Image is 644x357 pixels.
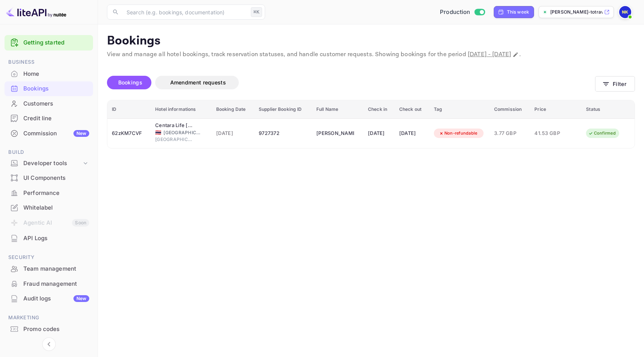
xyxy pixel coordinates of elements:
div: Home [23,70,89,78]
a: UI Components [5,171,93,185]
button: Change date range [512,51,519,58]
span: 41.53 GBP [534,129,572,138]
div: Switch to Sandbox mode [437,8,488,17]
div: Audit logs [23,294,89,303]
div: Arushi Das [316,127,354,139]
img: Nikolas Kampas [619,6,631,18]
div: Performance [5,186,93,201]
div: CommissionNew [5,126,93,141]
button: Filter [595,76,635,92]
input: Search (e.g. bookings, documentation) [122,5,248,20]
a: Home [5,67,93,81]
div: Audit logsNew [5,291,93,306]
button: Collapse navigation [42,337,56,351]
div: Team management [5,262,93,276]
th: Tag [429,100,490,119]
span: [GEOGRAPHIC_DATA] [155,136,193,143]
div: Home [5,67,93,81]
th: Check in [363,100,395,119]
a: Fraud management [5,277,93,291]
span: 3.77 GBP [494,129,526,138]
div: Whitelabel [23,204,89,212]
th: Check out [395,100,429,119]
th: Commission [490,100,530,119]
div: Performance [23,189,89,198]
div: Bookings [5,81,93,96]
div: API Logs [23,234,89,243]
div: Customers [23,100,89,108]
div: New [73,130,89,137]
div: Promo codes [23,325,89,334]
a: Credit line [5,111,93,125]
div: Developer tools [23,159,82,168]
p: View and manage all hotel bookings, track reservation statuses, and handle customer requests. Sho... [107,50,635,59]
a: Bookings [5,81,93,95]
div: 9727372 [259,127,307,139]
span: Thailand [155,130,161,135]
div: Fraud management [23,280,89,288]
div: account-settings tabs [107,76,595,89]
div: New [73,295,89,302]
div: Confirmed [583,129,621,138]
a: Whitelabel [5,201,93,215]
span: Build [5,148,93,156]
div: Centara Life Maris Resort Jomtien [155,122,193,129]
div: UI Components [23,174,89,182]
a: Performance [5,186,93,200]
span: [DATE] [216,129,250,138]
div: This week [507,9,529,15]
div: Fraud management [5,277,93,291]
div: Customers [5,97,93,111]
div: UI Components [5,171,93,185]
th: Booking Date [212,100,254,119]
a: API Logs [5,231,93,245]
p: [PERSON_NAME]-totrave... [550,9,603,15]
div: Developer tools [5,157,93,170]
a: Team management [5,262,93,276]
div: Commission [23,129,89,138]
div: Whitelabel [5,201,93,215]
th: Hotel informations [151,100,212,119]
th: Supplier Booking ID [254,100,312,119]
a: Customers [5,97,93,110]
a: Promo codes [5,322,93,336]
div: Promo codes [5,322,93,337]
div: [DATE] [399,127,425,139]
div: Credit line [5,111,93,126]
img: LiteAPI logo [6,6,66,18]
span: [GEOGRAPHIC_DATA] [163,129,201,136]
span: Amendment requests [170,79,226,86]
div: Getting started [5,35,93,51]
th: ID [107,100,151,119]
span: [DATE] - [DATE] [468,51,511,58]
div: 62zKM7CVF [112,127,146,139]
span: Production [440,8,470,17]
th: Price [530,100,581,119]
div: ⌘K [251,7,262,17]
span: Business [5,58,93,66]
a: Getting started [23,38,89,47]
div: [DATE] [368,127,390,139]
a: CommissionNew [5,126,93,140]
a: Audit logsNew [5,291,93,305]
div: Non-refundable [434,129,482,138]
table: booking table [107,100,635,148]
span: Marketing [5,314,93,322]
span: Security [5,253,93,262]
p: Bookings [107,34,635,49]
div: Bookings [23,84,89,93]
span: Bookings [118,79,142,86]
div: Team management [23,265,89,273]
th: Full Name [312,100,363,119]
div: Credit line [23,114,89,123]
div: API Logs [5,231,93,246]
th: Status [581,100,635,119]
